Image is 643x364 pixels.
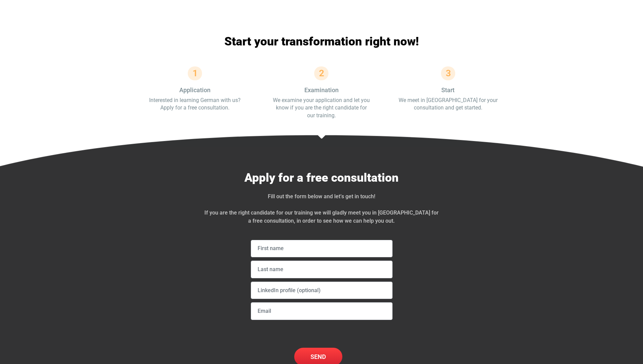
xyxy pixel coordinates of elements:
h3: Application [145,87,245,93]
div: 2 [319,69,324,78]
p: If you are the right candidate for our training we will gladly meet you in [GEOGRAPHIC_DATA] for ... [203,209,440,225]
div: 3 [446,69,451,78]
p: Interested in learning German with us? Apply for a free consultation. [145,97,245,112]
h2: Apply for a free consultation [203,170,440,186]
p: We meet in [GEOGRAPHIC_DATA] for your consultation and get started. [398,97,498,112]
input: LinkedIn profile (optional) [251,282,393,299]
h2: Start your transformation right now! [132,34,511,49]
input: Email [251,302,393,320]
input: Last name [251,261,393,278]
p: We examine your application and let you know if you are the right candidate for our training. [272,97,371,119]
h3: Examination [272,87,371,93]
input: First name [251,240,393,258]
h3: Start [398,87,498,93]
p: Fill out the form below and let’s get in touch! [203,193,440,201]
div: 1 [193,69,198,78]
